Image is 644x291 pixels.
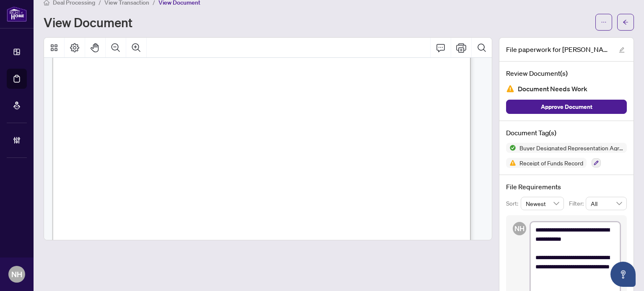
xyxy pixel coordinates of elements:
[44,15,132,29] h1: View Document
[541,100,592,113] span: Approve Document
[506,143,516,153] img: Status Icon
[506,44,611,54] span: File paperwork for [PERSON_NAME].pdf
[506,182,627,192] h4: File Requirements
[506,199,521,208] p: Sort:
[518,83,587,95] span: Document Needs Work
[514,223,525,234] span: NH
[506,128,627,138] h4: Document Tag(s)
[506,68,627,78] h4: Review Document(s)
[506,100,627,114] button: Approve Document
[591,197,622,210] span: All
[610,262,636,287] button: Open asap
[11,268,22,280] span: NH
[601,19,607,25] span: ellipsis
[506,85,514,93] img: Document Status
[619,47,625,53] span: edit
[569,199,586,208] p: Filter:
[623,19,628,25] span: arrow-left
[516,160,587,166] span: Receipt of Funds Record
[506,158,516,168] img: Status Icon
[7,6,27,22] img: logo
[526,197,559,210] span: Newest
[516,145,627,151] span: Buyer Designated Representation Agreement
